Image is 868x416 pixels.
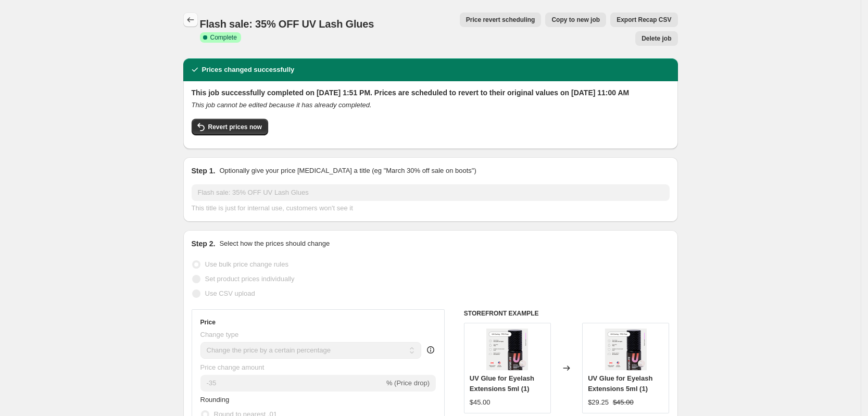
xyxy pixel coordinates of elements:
span: Rounding [200,396,230,404]
span: This title is just for internal use, customers won't see it [192,204,353,212]
span: % (Price drop) [386,379,430,387]
button: Revert prices now [192,119,268,135]
span: Price revert scheduling [466,16,535,24]
img: UVGlue_b553ad4d-0c38-4835-b500-2b41cd388956_80x.png [605,329,647,370]
h2: Step 2. [192,238,216,249]
input: 30% off holiday sale [192,184,670,201]
h2: This job successfully completed on [DATE] 1:51 PM. Prices are scheduled to revert to their origin... [192,87,670,98]
span: Revert prices now [208,123,262,131]
button: Price change jobs [183,12,198,27]
p: Optionally give your price [MEDICAL_DATA] a title (eg "March 30% off sale on boots") [219,166,476,176]
span: Set product prices individually [205,275,295,283]
h2: Step 1. [192,166,216,176]
button: Export Recap CSV [610,12,677,27]
input: -15 [200,375,384,392]
span: Change type [200,331,239,338]
button: Copy to new job [545,12,606,27]
span: Use bulk price change rules [205,260,288,268]
div: help [425,345,436,355]
h3: Price [200,318,216,326]
span: Flash sale: 35% OFF UV Lash Glues [200,18,374,30]
div: $29.25 [588,397,609,408]
h6: STOREFRONT EXAMPLE [464,309,670,318]
span: UV Glue for Eyelash Extensions 5ml (1) [470,374,534,393]
span: Use CSV upload [205,289,255,297]
button: Delete job [635,31,677,46]
span: Export Recap CSV [617,16,671,24]
span: UV Glue for Eyelash Extensions 5ml (1) [588,374,652,393]
span: Delete job [641,34,671,43]
p: Select how the prices should change [219,238,330,249]
div: $45.00 [470,397,490,408]
span: Copy to new job [551,16,600,24]
img: UVGlue_b553ad4d-0c38-4835-b500-2b41cd388956_80x.png [486,329,528,370]
span: Price change amount [200,363,265,371]
span: Complete [210,33,237,42]
strike: $45.00 [613,397,634,408]
button: Price revert scheduling [460,12,542,27]
h2: Prices changed successfully [202,65,295,75]
i: This job cannot be edited because it has already completed. [192,101,372,109]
